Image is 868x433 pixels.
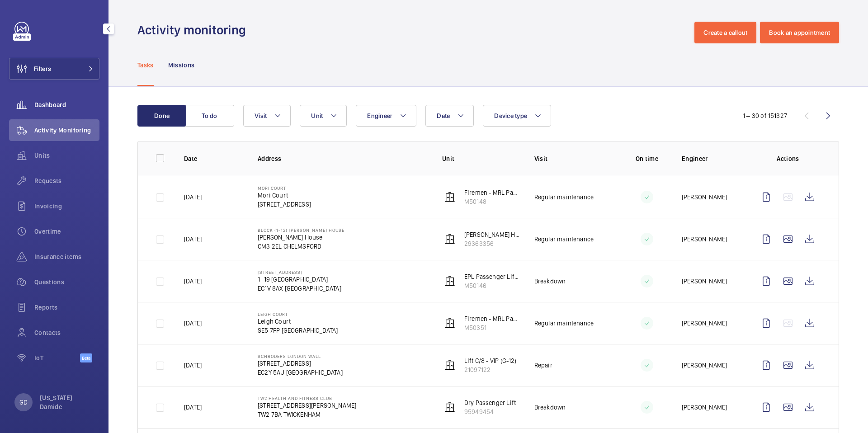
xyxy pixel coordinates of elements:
span: Filters [34,64,51,73]
p: Date [184,154,243,163]
p: [DATE] [184,193,202,202]
p: Leigh Court [258,317,338,326]
button: Filters [9,58,99,80]
img: elevator.svg [444,276,455,287]
p: [PERSON_NAME] [682,403,727,412]
span: IoT [34,353,80,362]
span: Reports [34,303,99,312]
p: 95949454 [464,407,516,416]
p: [PERSON_NAME] House [258,233,344,242]
p: [STREET_ADDRESS][PERSON_NAME] [258,401,356,410]
p: [PERSON_NAME] [682,319,727,328]
button: Date [425,105,474,127]
button: Create a callout [694,22,756,43]
p: Tasks [137,61,154,70]
button: Done [137,105,186,127]
p: [PERSON_NAME] [682,235,727,244]
p: Unit [442,154,520,163]
p: Regular maintenance [534,319,594,328]
p: EC1V 8AX [GEOGRAPHIC_DATA] [258,284,341,293]
p: TW2 7BA TWICKENHAM [258,410,356,419]
p: [PERSON_NAME] [682,193,727,202]
span: Engineer [367,112,392,119]
p: TW2 Health and Fitness Club [258,395,356,401]
p: Engineer [682,154,741,163]
p: Schroders London Wall [258,353,343,359]
img: elevator.svg [444,360,455,371]
p: On time [627,154,667,163]
p: [STREET_ADDRESS] [258,269,341,275]
p: EPL Passenger Lift Gen 2 [464,272,520,281]
img: elevator.svg [444,234,455,245]
h1: Activity monitoring [137,22,251,38]
p: CM3 2EL CHELMSFORD [258,242,344,251]
p: [STREET_ADDRESS] [258,200,311,209]
p: Missions [168,61,195,70]
button: Unit [300,105,347,127]
p: Address [258,154,428,163]
p: [DATE] [184,403,202,412]
p: [STREET_ADDRESS] [258,359,343,368]
img: elevator.svg [444,192,455,202]
p: [DATE] [184,361,202,370]
p: [DATE] [184,319,202,328]
p: Block (1-12) [PERSON_NAME] House [258,227,344,233]
span: Visit [255,112,267,119]
span: Date [437,112,450,119]
p: Mori Court [258,185,311,191]
p: Regular maintenance [534,235,594,244]
p: Breakdown [534,277,566,286]
p: SE5 7FP [GEOGRAPHIC_DATA] [258,326,338,335]
p: [US_STATE] Damide [40,393,94,411]
span: Invoicing [34,202,99,211]
span: Dashboard [34,100,99,109]
img: elevator.svg [444,402,455,413]
p: GD [19,398,28,407]
p: 29363356 [464,239,520,248]
span: Contacts [34,328,99,337]
span: Device type [494,112,527,119]
p: Firemen - MRL Passenger Lift [464,188,520,197]
span: Questions [34,278,99,287]
p: Regular maintenance [534,193,594,202]
span: Units [34,151,99,160]
span: Insurance items [34,252,99,261]
span: Activity Monitoring [34,126,99,135]
span: Unit [311,112,323,119]
p: M50146 [464,281,520,290]
p: [PERSON_NAME] House [464,230,520,239]
p: Leigh Court [258,311,338,317]
button: Visit [243,105,291,127]
button: To do [185,105,234,127]
p: Dry Passenger Lift [464,398,516,407]
button: Book an appointment [760,22,839,43]
p: [PERSON_NAME] [682,277,727,286]
p: M50148 [464,197,520,206]
p: 21097122 [464,365,517,374]
p: Repair [534,361,552,370]
p: [PERSON_NAME] [682,361,727,370]
button: Device type [483,105,551,127]
p: [DATE] [184,277,202,286]
span: Beta [80,353,92,362]
p: 1- 19 [GEOGRAPHIC_DATA] [258,275,341,284]
div: 1 – 30 of 151327 [743,111,787,120]
p: Visit [534,154,612,163]
span: Overtime [34,227,99,236]
p: EC2Y 5AU [GEOGRAPHIC_DATA] [258,368,343,377]
p: Lift C/8 - VIP (G-12) [464,356,517,365]
img: elevator.svg [444,318,455,329]
p: M50351 [464,323,520,332]
p: Firemen - MRL Passenger Lift [464,314,520,323]
p: Breakdown [534,403,566,412]
span: Requests [34,176,99,185]
p: [DATE] [184,235,202,244]
p: Mori Court [258,191,311,200]
p: Actions [755,154,821,163]
button: Engineer [356,105,416,127]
